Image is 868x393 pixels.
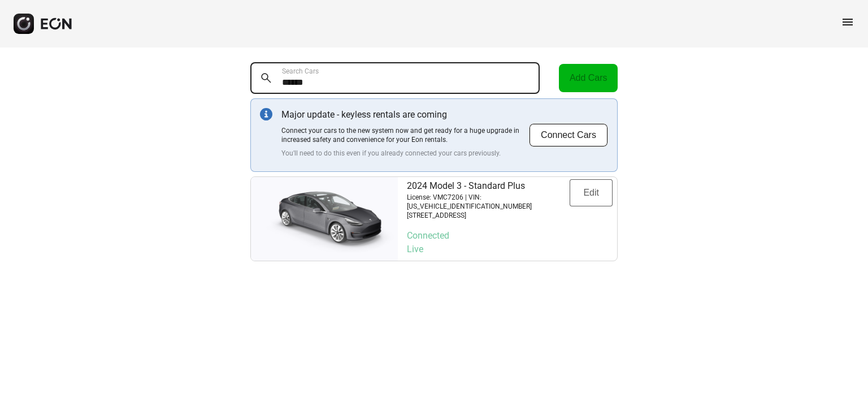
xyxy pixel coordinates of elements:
p: Live [407,243,613,256]
p: License: VMC7206 | VIN: [US_VEHICLE_IDENTIFICATION_NUMBER] [407,193,570,211]
p: [STREET_ADDRESS] [407,211,570,220]
span: menu [841,15,854,29]
label: Search Cars [282,67,319,76]
button: Edit [570,179,613,206]
p: Major update - keyless rentals are coming [281,108,529,122]
p: 2024 Model 3 - Standard Plus [407,179,570,193]
img: car [251,182,398,256]
p: Connected [407,229,613,243]
p: You'll need to do this even if you already connected your cars previously. [281,149,529,158]
button: Connect Cars [529,123,608,147]
p: Connect your cars to the new system now and get ready for a huge upgrade in increased safety and ... [281,126,529,144]
img: info [260,108,272,120]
